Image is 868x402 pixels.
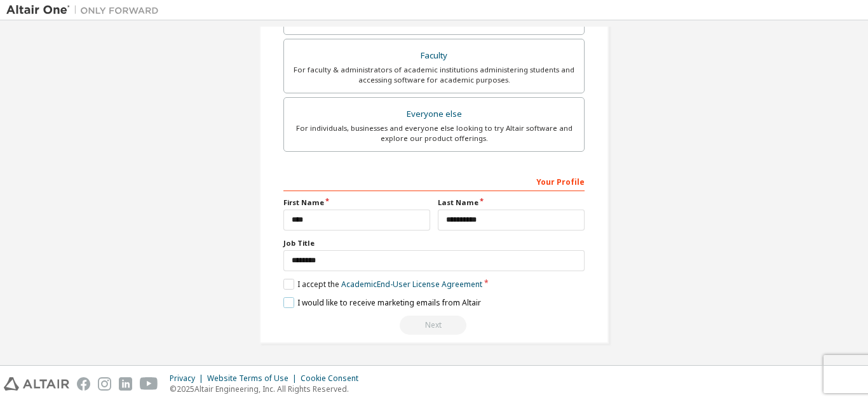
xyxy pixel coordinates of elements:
label: I accept the [283,279,482,290]
img: instagram.svg [98,377,111,391]
div: For faculty & administrators of academic institutions administering students and accessing softwa... [292,65,576,85]
img: altair_logo.svg [4,377,69,391]
label: Last Name [438,198,585,208]
div: Your Profile [283,171,585,191]
label: Job Title [283,238,585,248]
div: Everyone else [292,105,576,123]
div: Faculty [292,47,576,65]
div: Privacy [170,373,207,384]
a: Academic End-User License Agreement [341,279,482,290]
div: Website Terms of Use [207,373,301,384]
label: I would like to receive marketing emails from Altair [283,297,481,308]
div: Cookie Consent [301,373,366,384]
p: © 2025 Altair Engineering, Inc. All Rights Reserved. [170,384,366,394]
img: youtube.svg [140,377,158,391]
div: For individuals, businesses and everyone else looking to try Altair software and explore our prod... [292,123,576,144]
img: facebook.svg [77,377,90,391]
img: linkedin.svg [119,377,132,391]
div: Provide a valid email to continue [283,316,585,335]
img: Altair One [6,4,165,17]
label: First Name [283,198,430,208]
